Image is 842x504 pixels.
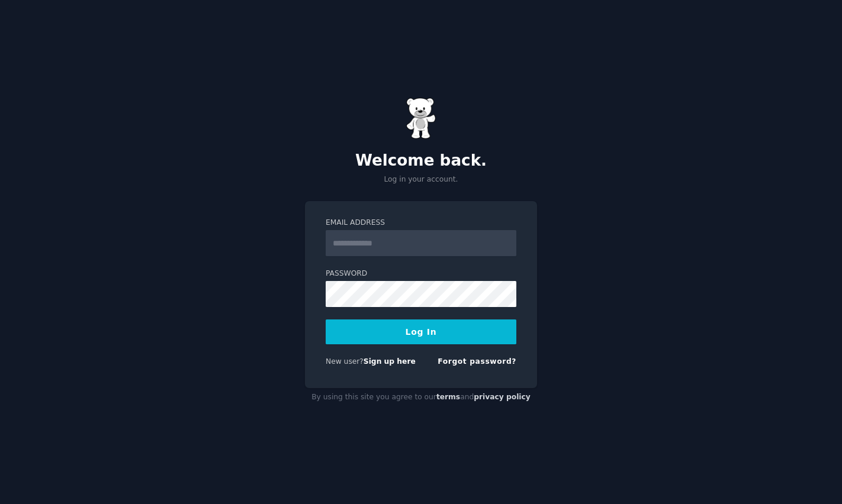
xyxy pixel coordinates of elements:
[305,151,537,170] h2: Welcome back.
[364,357,416,366] a: Sign up here
[326,218,516,228] label: Email Address
[406,98,436,139] img: Gummy Bear
[326,319,516,344] button: Log In
[326,357,364,366] span: New user?
[436,393,460,401] a: terms
[305,388,537,407] div: By using this site you agree to our and
[438,357,516,366] a: Forgot password?
[474,393,531,401] a: privacy policy
[326,269,516,279] label: Password
[305,175,537,185] p: Log in your account.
